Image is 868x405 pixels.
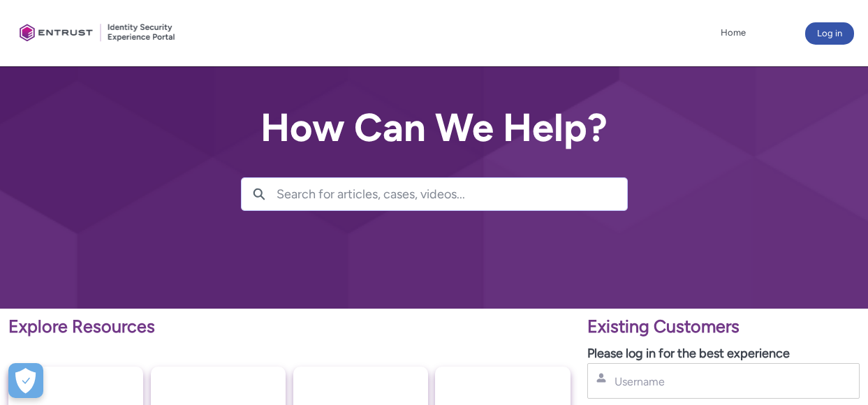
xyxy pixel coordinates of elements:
p: Please log in for the best experience [587,344,860,363]
button: Log in [805,22,854,45]
input: Username [613,374,791,389]
button: Open Preferences [8,363,43,398]
h2: How Can We Help? [241,106,628,149]
input: Search for articles, cases, videos... [277,178,627,210]
button: Search [242,178,277,210]
p: Existing Customers [587,314,860,340]
div: Cookie Preferences [8,363,43,398]
a: Home [717,22,749,43]
p: Explore Resources [8,314,571,340]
